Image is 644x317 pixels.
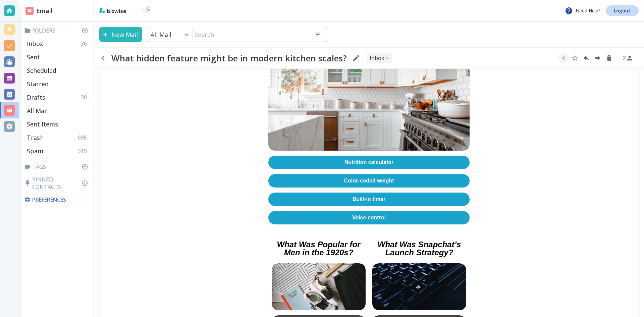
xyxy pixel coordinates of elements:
[27,53,40,61] p: Sent
[370,54,384,62] p: INBOX
[99,27,142,42] button: New Mail
[23,193,91,206] div: Preferences
[27,134,44,142] p: Trash
[27,93,45,101] p: Drafts
[614,8,631,13] p: Logout
[623,54,626,62] p: 2
[78,147,90,155] p: 319
[24,196,90,203] p: Preferences
[27,66,56,74] p: Scheduled
[27,120,58,128] p: Sent Items
[27,147,43,155] p: Spam
[81,94,90,101] p: 30
[24,131,91,144] div: Trash695
[606,5,639,16] a: Logout
[27,40,43,48] p: Inbox
[24,64,91,77] div: Scheduled
[25,7,34,15] img: DashboardSidebarEmail.svg
[151,31,171,39] p: All Mail
[193,28,309,41] input: Search
[132,5,163,16] img: BioTech International
[24,91,91,104] div: Drafts30
[24,144,91,158] div: Spam319
[565,7,600,15] p: Need Help?
[99,8,126,13] img: bizwise
[620,50,636,66] button: See Participants
[604,53,614,63] button: Delete
[24,117,91,131] div: Sent Items
[593,53,603,63] button: Forward
[24,77,91,91] div: Starred
[24,104,91,117] div: All Mail
[78,134,90,141] p: 695
[25,6,53,15] h2: Email
[24,176,91,191] p: Pinned Contacts
[24,50,91,64] div: Sent
[581,53,591,63] button: Reply
[27,107,48,115] p: All Mail
[111,53,347,63] h2: What hidden feature might be in modern kitchen scales?
[24,37,91,50] div: Inbox36
[24,27,91,34] p: Folders
[24,163,91,170] p: Tags
[81,40,90,47] p: 36
[27,80,49,88] p: Starred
